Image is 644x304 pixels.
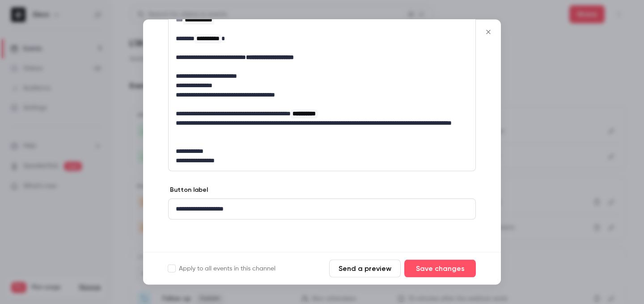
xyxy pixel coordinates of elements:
[329,260,401,278] button: Send a preview
[404,260,476,278] button: Save changes
[168,186,208,195] label: Button label
[479,23,497,41] button: Close
[169,199,475,220] div: editor
[168,264,275,273] label: Apply to all events in this channel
